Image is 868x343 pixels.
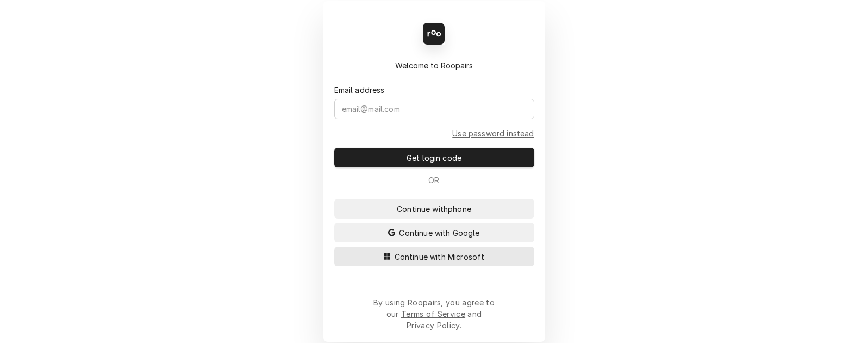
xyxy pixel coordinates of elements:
[334,99,534,119] input: email@mail.com
[392,251,487,263] span: Continue with Microsoft
[334,199,534,219] button: Continue withphone
[397,227,482,239] span: Continue with Google
[452,128,534,139] a: Go to Email and password form
[407,321,459,330] a: Privacy Policy
[334,84,385,96] label: Email address
[373,297,495,331] div: By using Roopairs, you agree to our and .
[401,309,465,319] a: Terms of Service
[395,203,473,215] span: Continue with phone
[404,152,464,164] span: Get login code
[334,174,534,186] div: Or
[334,148,534,167] button: Get login code
[334,247,534,266] button: Continue with Microsoft
[334,60,534,71] div: Welcome to Roopairs
[334,223,534,242] button: Continue with Google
